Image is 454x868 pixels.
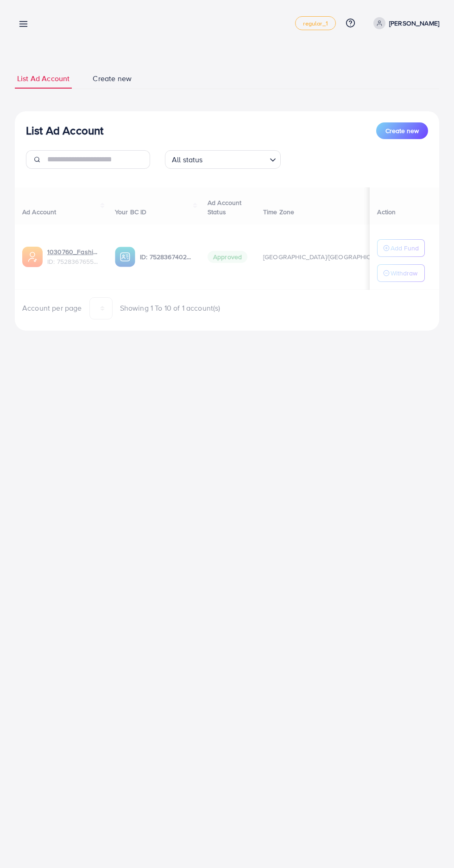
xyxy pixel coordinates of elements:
h3: List Ad Account [26,124,103,137]
span: Create new [385,126,419,135]
span: regular_1 [303,20,328,26]
a: [PERSON_NAME] [370,17,439,29]
a: regular_1 [295,16,335,30]
span: All status [170,153,205,166]
button: Create new [376,122,428,139]
input: Search for option [206,151,266,166]
div: Search for option [165,150,281,169]
span: Create new [93,73,132,84]
p: [PERSON_NAME] [389,18,439,29]
span: List Ad Account [17,73,69,84]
